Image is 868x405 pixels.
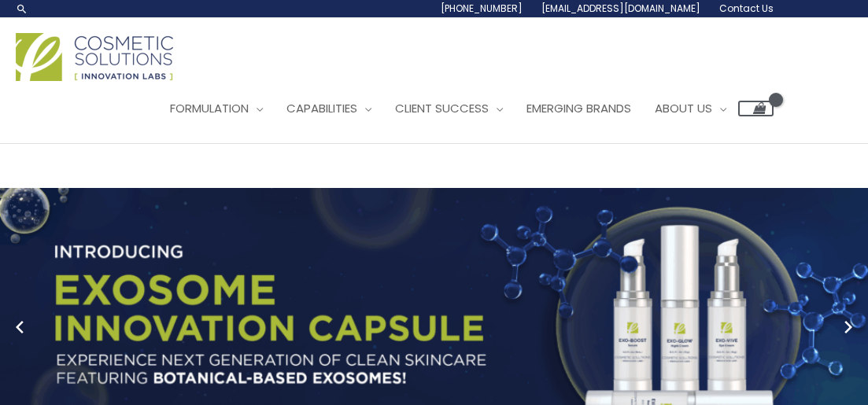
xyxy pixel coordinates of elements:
nav: Site Navigation [146,85,774,132]
button: Previous slide [8,315,31,339]
span: [EMAIL_ADDRESS][DOMAIN_NAME] [541,2,700,15]
a: About Us [643,85,738,132]
span: Contact Us [719,2,774,15]
button: Next slide [837,315,860,339]
a: View Shopping Cart, empty [738,101,774,116]
span: [PHONE_NUMBER] [441,2,523,15]
a: Search icon link [16,2,28,15]
a: Formulation [158,85,275,132]
span: About Us [655,100,712,116]
span: Formulation [170,100,249,116]
a: Emerging Brands [515,85,643,132]
span: Client Success [395,100,489,116]
a: Capabilities [275,85,383,132]
img: Cosmetic Solutions Logo [16,33,173,81]
a: Client Success [383,85,515,132]
span: Capabilities [286,100,357,116]
span: Emerging Brands [526,100,631,116]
